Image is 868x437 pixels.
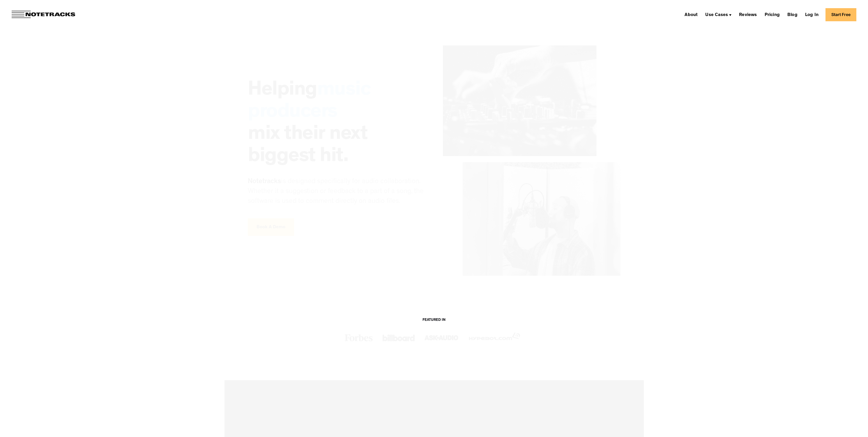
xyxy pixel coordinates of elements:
div: Use Cases [703,10,734,19]
img: Hypebox.com logo [468,332,521,342]
h2: Helping mix their next biggest hit. [248,80,425,168]
span: Notetracks [248,178,281,185]
a: Book A Demo [248,218,294,236]
a: Log In [803,10,821,19]
img: billboard logo [383,332,415,344]
a: Start Free [825,8,856,21]
img: forbes logo [344,332,373,344]
a: Pricing [762,10,782,19]
img: Ask Audio logo [424,332,459,344]
a: About [682,10,700,19]
div: Featured IN [422,318,446,322]
div: Use Cases [705,13,728,17]
span: music producers [248,81,370,123]
p: is designed specifically for audio collaboration. Whether it a suggestion or feedback to a part o... [248,177,425,207]
a: Reviews [737,10,759,19]
a: Blog [785,10,800,19]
